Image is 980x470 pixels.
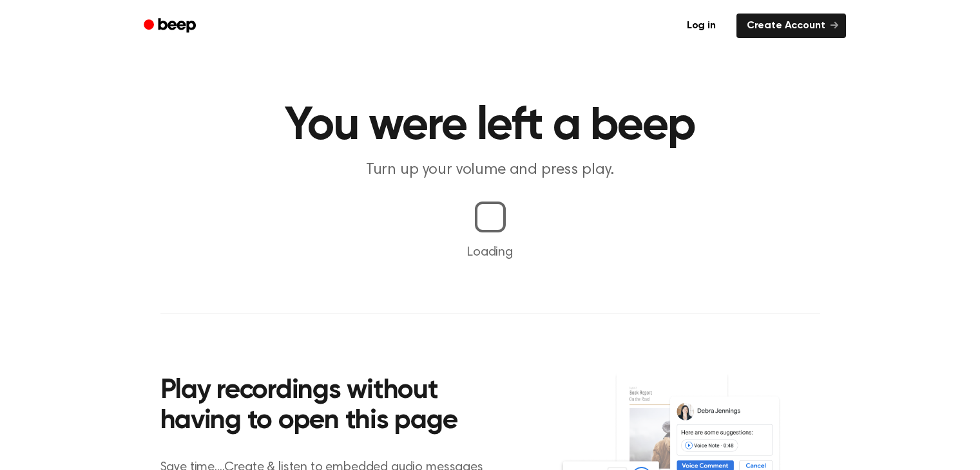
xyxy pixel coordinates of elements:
[160,103,820,149] h1: You were left a beep
[15,243,965,262] p: Loading
[135,14,207,39] a: Beep
[736,14,846,38] a: Create Account
[160,376,508,437] h2: Play recordings without having to open this page
[243,160,738,181] p: Turn up your volume and press play.
[674,11,729,41] a: Log in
